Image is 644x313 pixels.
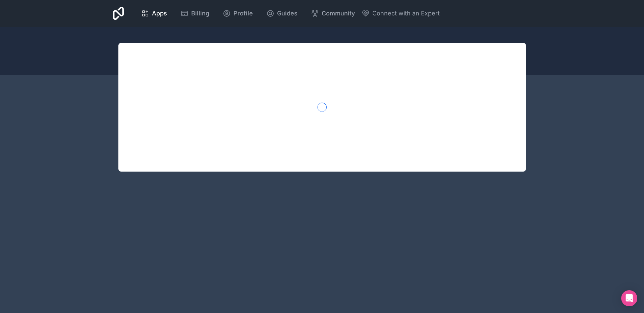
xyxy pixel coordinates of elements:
[277,9,298,18] span: Guides
[306,6,360,21] a: Community
[191,9,209,18] span: Billing
[217,6,258,21] a: Profile
[261,6,303,21] a: Guides
[136,6,172,21] a: Apps
[322,9,355,18] span: Community
[233,9,253,18] span: Profile
[362,9,440,18] button: Connect with an Expert
[621,290,637,306] div: Open Intercom Messenger
[372,9,440,18] span: Connect with an Expert
[175,6,215,21] a: Billing
[152,9,167,18] span: Apps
